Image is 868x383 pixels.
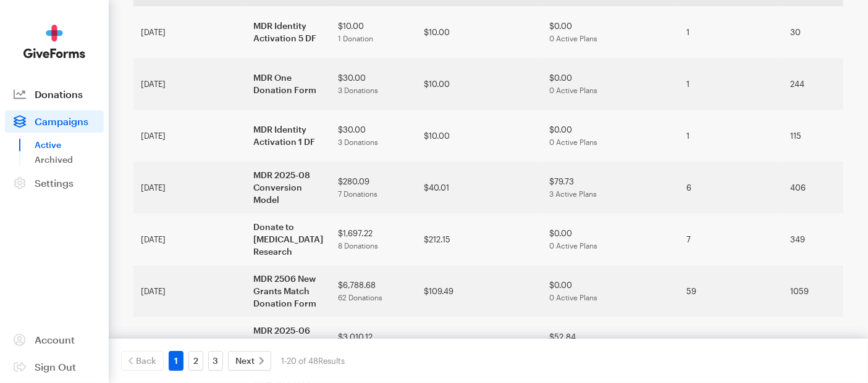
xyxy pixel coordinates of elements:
a: Next [228,351,271,371]
span: 0 Active Plans [549,138,597,146]
span: 0 Active Plans [549,293,597,302]
td: 115 [783,110,862,162]
td: MDR 2025-06 Research Drive DF [246,317,331,369]
td: 1 [679,6,783,58]
td: 406 [783,162,862,213]
td: 7 [679,213,783,265]
a: 2 [188,351,203,371]
td: [DATE] [133,58,246,110]
td: MDR One Donation Form [246,58,331,110]
td: $10.00 [416,6,542,58]
span: 3 Donations [338,138,378,146]
span: 0 Active Plans [549,241,597,250]
td: 30 [783,6,862,58]
img: GiveForms [23,25,85,59]
span: Account [35,334,75,345]
td: $40.01 [416,162,542,213]
a: Account [5,329,104,351]
a: Donations [5,83,104,105]
td: 244 [783,58,862,110]
td: MDR 2506 New Grants Match Donation Form [246,265,331,317]
td: MDR 2025-08 Conversion Model [246,162,331,213]
td: 1 [679,110,783,162]
span: Donations [35,88,83,100]
span: 8 Donations [338,241,378,250]
td: $70.00 [416,317,542,369]
td: MDR Identity Activation 1 DF [246,110,331,162]
td: [DATE] [133,213,246,265]
span: 1 Donation [338,34,373,43]
td: 1059 [783,265,862,317]
td: [DATE] [133,265,246,317]
td: 349 [783,213,862,265]
span: Sign Out [35,361,76,373]
span: 7 Donations [338,189,377,198]
span: Campaigns [35,115,88,127]
td: $6,788.68 [331,265,416,317]
span: 62 Donations [338,293,382,302]
td: $10.00 [416,58,542,110]
td: $0.00 [542,213,679,265]
span: 0 Active Plans [549,34,597,43]
td: [DATE] [133,162,246,213]
a: Archived [35,152,104,167]
td: [DATE] [133,6,246,58]
td: $109.49 [416,265,542,317]
span: 3 Donations [338,86,378,94]
span: Next [235,353,255,368]
td: 1075 [783,317,862,369]
a: 3 [208,351,223,371]
span: 3 Active Plans [549,189,597,198]
td: 6 [679,162,783,213]
td: $0.00 [542,58,679,110]
td: MDR Identity Activation 5 DF [246,6,331,58]
td: $212.15 [416,213,542,265]
td: $52.84 [542,317,679,369]
span: Settings [35,177,74,189]
td: $1,697.22 [331,213,416,265]
span: Results [318,356,345,366]
td: $0.00 [542,265,679,317]
a: Active [35,138,104,152]
td: 39 [679,317,783,369]
td: $3,010.12 [331,317,416,369]
td: 1 [679,58,783,110]
td: $280.09 [331,162,416,213]
td: $79.73 [542,162,679,213]
td: [DATE] [133,317,246,369]
a: Sign Out [5,356,104,378]
td: 59 [679,265,783,317]
td: $0.00 [542,110,679,162]
td: [DATE] [133,110,246,162]
div: 1-20 of 48 [281,351,345,371]
td: $0.00 [542,6,679,58]
td: $10.00 [416,110,542,162]
span: 0 Active Plans [549,86,597,94]
td: $30.00 [331,110,416,162]
a: Settings [5,172,104,194]
a: Campaigns [5,110,104,133]
td: $10.00 [331,6,416,58]
td: $30.00 [331,58,416,110]
td: Donate to [MEDICAL_DATA] Research [246,213,331,265]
